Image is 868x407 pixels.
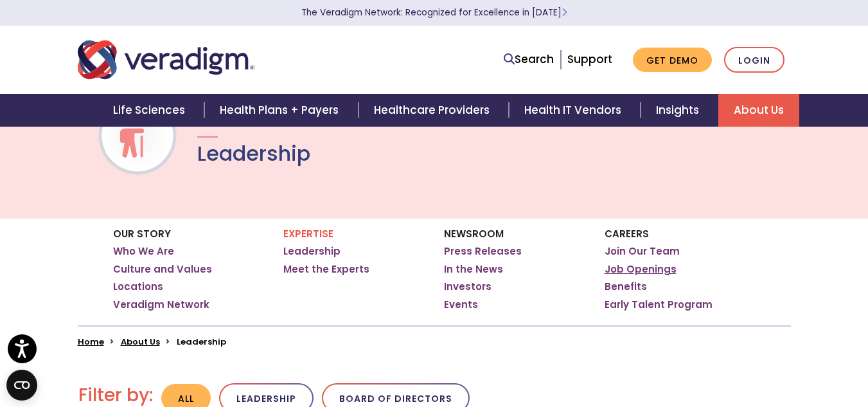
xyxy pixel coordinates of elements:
[197,141,310,166] h1: Leadership
[718,94,799,127] a: About Us
[567,51,612,67] a: Support
[633,48,712,73] a: Get Demo
[444,263,503,276] a: In the News
[78,39,254,81] img: Veradigm logo
[605,245,680,258] a: Join Our Team
[444,298,478,311] a: Events
[113,280,163,293] a: Locations
[605,263,677,276] a: Job Openings
[641,94,718,127] a: Insights
[6,370,37,401] button: Open CMP widget
[509,94,641,127] a: Health IT Vendors
[301,6,567,19] a: The Veradigm Network: Recognized for Excellence in [DATE]Learn More
[621,314,853,392] iframe: Drift Chat Widget
[98,94,204,127] a: Life Sciences
[113,263,212,276] a: Culture and Values
[444,245,522,258] a: Press Releases
[605,280,647,293] a: Benefits
[78,384,153,406] h2: Filter by:
[204,94,358,127] a: Health Plans + Payers
[504,51,554,68] a: Search
[283,263,369,276] a: Meet the Experts
[724,47,784,73] a: Login
[78,336,104,348] a: Home
[113,245,174,258] a: Who We Are
[113,298,209,311] a: Veradigm Network
[283,245,341,258] a: Leadership
[605,298,713,311] a: Early Talent Program
[121,336,160,348] a: About Us
[562,6,567,19] span: Learn More
[359,94,509,127] a: Healthcare Providers
[444,280,492,293] a: Investors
